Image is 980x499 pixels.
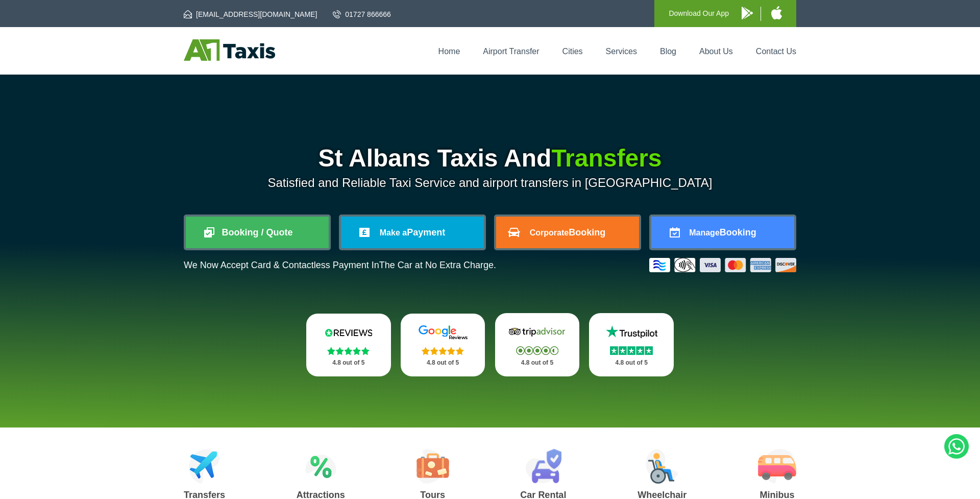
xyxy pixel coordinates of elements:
[184,176,796,190] p: Satisfied and Reliable Taxi Service and airport transfers in [GEOGRAPHIC_DATA]
[516,346,558,355] img: Stars
[530,228,569,237] span: Corporate
[651,217,794,248] a: ManageBooking
[317,357,380,369] p: 4.8 out of 5
[380,228,407,237] span: Make a
[327,347,370,355] img: Stars
[184,39,275,61] img: A1 Taxis St Albans LTD
[600,357,663,369] p: 4.8 out of 5
[601,324,662,340] img: Trustpilot
[184,9,317,19] a: [EMAIL_ADDRESS][DOMAIN_NAME]
[610,346,653,355] img: Stars
[758,449,796,484] img: Minibus
[483,47,539,56] a: Airport Transfer
[660,47,676,56] a: Blog
[756,47,796,56] a: Contact Us
[416,449,449,484] img: Tours
[699,47,733,56] a: About Us
[184,260,496,271] p: We Now Accept Card & Contactless Payment In
[305,449,336,484] img: Attractions
[379,260,496,270] span: The Car at No Extra Charge.
[506,324,568,340] img: Tripadvisor
[669,7,729,20] p: Download Our App
[551,145,661,172] span: Transfers
[646,449,678,484] img: Wheelchair
[422,347,464,355] img: Stars
[589,313,674,376] a: Trustpilot Stars 4.8 out of 5
[412,357,474,369] p: 4.8 out of 5
[306,314,391,376] a: Reviews.io Stars 4.8 out of 5
[562,47,583,56] a: Cities
[318,325,379,340] img: Reviews.io
[186,217,329,248] a: Booking / Quote
[742,7,753,19] img: A1 Taxis Android App
[341,217,484,248] a: Make aPayment
[495,313,580,376] a: Tripadvisor Stars 4.8 out of 5
[525,449,561,484] img: Car Rental
[401,314,485,376] a: Google Stars 4.8 out of 5
[333,9,391,19] a: 01727 866666
[438,47,460,56] a: Home
[689,228,720,237] span: Manage
[184,146,796,171] h1: St Albans Taxis And
[412,325,474,340] img: Google
[496,217,639,248] a: CorporateBooking
[606,47,637,56] a: Services
[189,449,220,484] img: Airport Transfers
[506,357,569,369] p: 4.8 out of 5
[649,258,796,272] img: Credit And Debit Cards
[771,6,782,19] img: A1 Taxis iPhone App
